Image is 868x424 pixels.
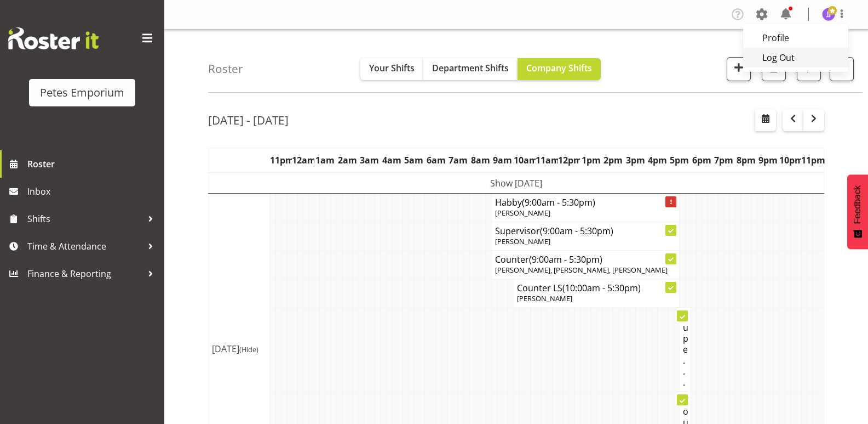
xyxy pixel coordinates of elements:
[514,148,536,173] th: 10am
[359,148,381,173] th: 3am
[536,148,557,173] th: 11am
[691,148,712,173] th: 6pm
[602,148,624,173] th: 2pm
[735,148,757,173] th: 8pm
[208,113,289,127] h2: [DATE] - [DATE]
[558,148,580,173] th: 12pm
[517,293,572,303] span: [PERSON_NAME]
[27,183,159,200] span: Inbox
[853,185,863,224] span: Feedback
[447,148,469,173] th: 7am
[669,148,691,173] th: 5pm
[624,148,646,173] th: 3pm
[27,238,142,255] span: Time & Attendance
[491,148,513,173] th: 9am
[779,148,801,173] th: 10pm
[495,265,668,275] span: [PERSON_NAME], [PERSON_NAME], [PERSON_NAME]
[495,197,676,208] h4: Habby
[713,148,735,173] th: 7pm
[801,148,824,173] th: 11pm
[425,148,447,173] th: 6am
[518,58,601,80] button: Company Shifts
[847,174,868,249] button: Feedback - Show survey
[529,253,602,265] span: (9:00am - 5:30pm)
[336,148,358,173] th: 2am
[369,62,415,74] span: Your Shifts
[495,254,676,265] h4: Counter
[727,57,751,81] button: Add a new shift
[8,27,99,49] img: Rosterit website logo
[540,225,613,237] span: (9:00am - 5:30pm)
[757,148,779,173] th: 9pm
[495,236,550,246] span: [PERSON_NAME]
[239,344,258,354] span: (Hide)
[314,148,336,173] th: 1am
[646,148,668,173] th: 4pm
[403,148,425,173] th: 5am
[432,62,509,74] span: Department Shifts
[27,211,142,227] span: Shifts
[27,156,159,172] span: Roster
[469,148,491,173] th: 8am
[495,225,676,236] h4: Supervisor
[580,148,602,173] th: 1pm
[755,109,776,131] button: Select a specific date within the roster.
[562,282,641,294] span: (10:00am - 5:30pm)
[270,148,292,173] th: 11pm
[495,208,550,218] span: [PERSON_NAME]
[292,148,314,173] th: 12am
[381,148,403,173] th: 4am
[526,62,592,74] span: Company Shifts
[209,173,824,194] td: Show [DATE]
[517,282,676,293] h4: Counter LS
[27,265,142,282] span: Finance & Reporting
[822,8,835,21] img: janelle-jonkers702.jpg
[743,28,848,48] a: Profile
[683,311,687,388] h4: Supe...
[360,58,423,80] button: Your Shifts
[743,48,848,67] a: Log Out
[522,196,595,208] span: (9:00am - 5:30pm)
[423,58,518,80] button: Department Shifts
[40,84,124,101] div: Petes Emporium
[208,63,243,75] h4: Roster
